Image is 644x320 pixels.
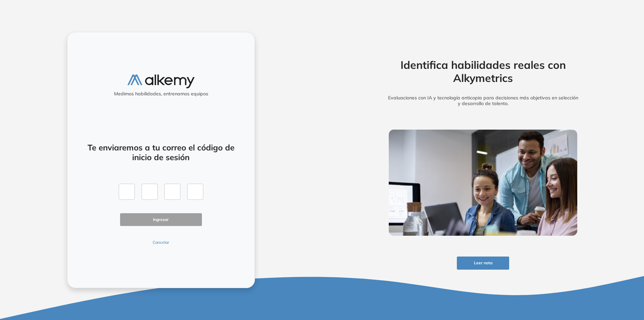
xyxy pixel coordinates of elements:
h4: Te enviaremos a tu correo el código de inicio de sesión [85,143,237,162]
img: img-more-info [389,130,577,236]
h5: Evaluaciones con IA y tecnología anticopia para decisiones más objetivas en selección y desarroll... [378,95,588,106]
h5: Medimos habilidades, entrenamos equipos [70,91,252,97]
button: Leer nota [457,257,509,270]
img: logo-alkemy [127,75,195,88]
h2: Identifica habilidades reales con Alkymetrics [378,58,588,84]
button: Cancelar [120,239,202,245]
div: Widget de chat [523,242,644,320]
button: Ingresar [120,213,202,226]
iframe: Chat Widget [523,242,644,320]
